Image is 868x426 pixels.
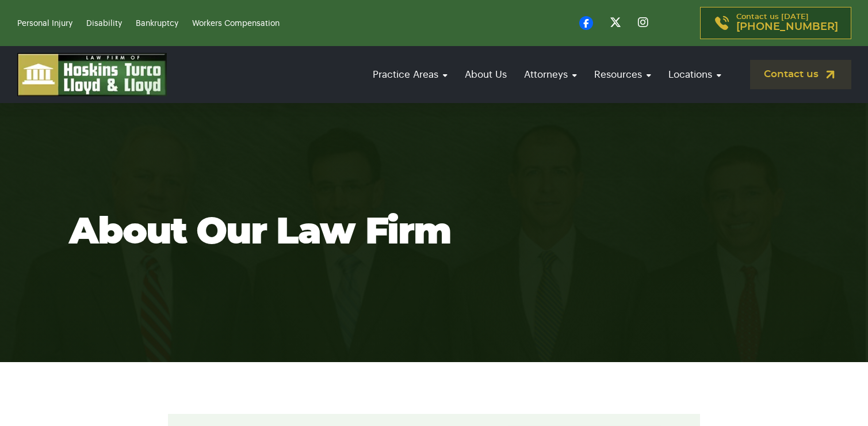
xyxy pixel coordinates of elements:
a: Bankruptcy [136,20,178,28]
p: Contact us [DATE] [736,13,838,33]
a: Contact us [DATE][PHONE_NUMBER] [700,7,851,39]
img: logo [17,53,167,96]
a: Workers Compensation [192,20,280,28]
span: [PHONE_NUMBER] [736,21,838,33]
a: Locations [663,58,727,91]
a: Resources [588,58,657,91]
a: Attorneys [518,58,583,91]
a: Personal Injury [17,20,72,28]
a: Disability [86,20,122,28]
a: Practice Areas [367,58,453,91]
a: Contact us [750,60,851,89]
h1: About our law firm [69,212,800,253]
a: About Us [459,58,513,91]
